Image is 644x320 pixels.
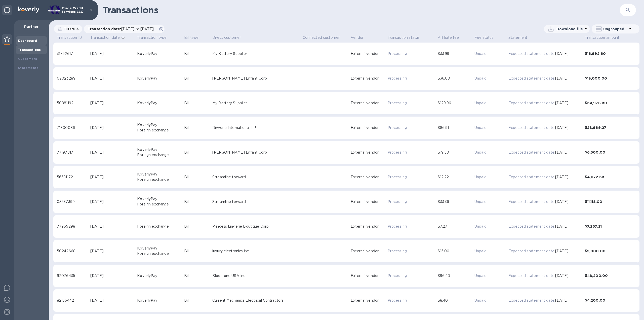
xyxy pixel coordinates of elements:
p: Processing [388,224,436,229]
p: Unpaid [474,76,506,81]
p: Unpaid [474,248,506,254]
div: Princess Lingerie Boutique Corp [212,224,300,229]
div: 71800086 [57,125,88,130]
h1: Transactions [103,5,620,15]
p: Processing [388,248,436,254]
p: Processing [388,174,436,180]
div: [DATE] [90,174,135,180]
p: [DATE] [555,125,569,130]
p: Processing [388,100,436,106]
span: Transaction date [90,34,126,41]
p: Trade Credit Services LLC [62,7,87,14]
div: [DATE] [90,51,135,56]
div: External vendor [351,125,385,130]
div: Unpin categories [2,5,12,15]
span: Transaction ID [57,34,82,41]
p: Processing [388,298,436,303]
p: Unpaid [474,51,506,56]
p: Expected statement date: [508,150,555,155]
p: Processing [388,150,436,155]
p: [DATE] [555,199,569,204]
span: Bill type [184,34,205,41]
p: [DATE] [555,100,569,106]
span: Bill type [184,34,198,41]
div: 82136442 [57,298,88,303]
span: Transaction status [388,34,420,41]
div: External vendor [351,100,385,106]
div: 03537399 [57,199,88,204]
div: 02023289 [57,76,88,81]
div: $12.22 [438,174,472,180]
p: Processing [388,76,436,81]
span: Fee status [474,34,500,41]
div: $86.91 [438,125,472,130]
span: Transaction date [90,34,120,41]
div: [DATE] [90,199,135,204]
div: $19.50 [438,150,472,155]
span: Transaction amount [585,34,620,41]
p: [DATE] [555,174,569,180]
div: Bill [184,100,210,106]
div: External vendor [351,51,385,56]
div: Bill [184,51,210,56]
img: Logo [18,7,39,13]
div: KoverlyPay [137,76,182,81]
div: External vendor [351,199,385,204]
div: [DATE] [90,76,135,81]
div: Bill [184,273,210,278]
p: [DATE] [555,76,569,81]
div: 50881192 [57,100,88,106]
div: Streamline forward [212,174,300,180]
div: Foreign exchange [137,224,182,229]
p: Expected statement date: [508,100,555,106]
div: Foreign exchange [137,251,182,256]
p: Expected statement date: [508,298,555,303]
p: [DATE] [555,273,569,278]
div: [DATE] [90,224,135,229]
p: Expected statement date: [508,76,555,81]
span: Statement [508,34,527,41]
span: Connected customer [303,34,340,41]
p: Expected statement date: [508,273,555,278]
div: [DATE] [90,125,135,130]
p: [DATE] [555,248,569,254]
p: Unpaid [474,174,506,180]
div: KoverlyPay [137,51,182,56]
p: Unpaid [474,199,506,204]
div: External vendor [351,76,385,81]
div: Foreign exchange [137,202,182,207]
div: Bill [184,150,210,155]
p: Download file [556,26,583,31]
p: [DATE] [555,51,569,56]
div: $7.27 [438,224,472,229]
p: Processing [388,273,436,278]
div: KoverlyPay [137,246,182,251]
div: Transaction date:[DATE] to [DATE] [84,25,165,33]
div: [PERSON_NAME] Enfant Corp [212,150,300,155]
p: Expected statement date: [508,51,555,56]
div: Bill [184,76,210,81]
b: Transactions [18,48,41,52]
p: Expected statement date: [508,199,555,204]
p: Unpaid [474,125,506,130]
p: [DATE] [555,298,569,303]
div: $16,992.60 [585,51,636,56]
div: 92076435 [57,273,88,278]
p: [DATE] [555,150,569,155]
div: KoverlyPay [137,298,182,303]
div: $96.40 [438,273,472,278]
div: $18,000.00 [585,76,636,81]
p: Unpaid [474,150,506,155]
b: Statements [18,66,38,70]
div: KoverlyPay [137,100,182,106]
div: Foreign exchange [137,177,182,182]
div: 77197817 [57,150,88,155]
b: Customers [18,57,37,61]
p: Expected statement date: [508,125,555,130]
span: Affiliate fee [438,34,459,41]
div: $11,118.00 [585,199,636,204]
div: External vendor [351,248,385,254]
p: Unpaid [474,100,506,106]
span: [DATE] to [DATE] [121,27,154,31]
